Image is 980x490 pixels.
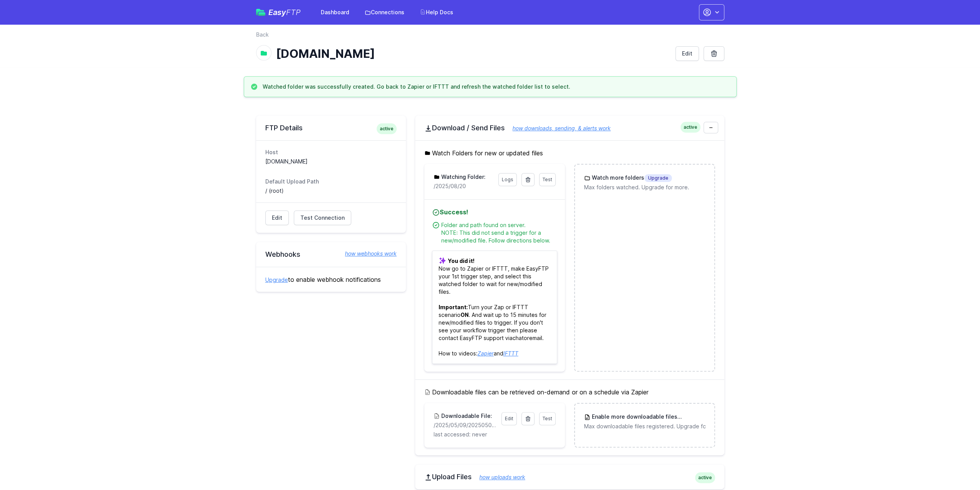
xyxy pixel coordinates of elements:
[440,173,486,181] h3: Watching Folder:
[440,412,492,420] h3: Downloadable File:
[294,210,351,225] a: Test Connection
[539,412,556,425] a: Test
[590,413,705,421] h3: Enable more downloadable files
[498,173,517,186] a: Logs
[695,472,715,483] span: active
[300,214,345,222] span: Test Connection
[505,125,611,131] a: how downloads, sending, & alerts work
[543,416,552,421] span: Test
[265,178,397,185] dt: Default Upload Path
[265,276,288,283] a: Upgrade
[415,5,458,19] a: Help Docs
[590,174,672,182] h3: Watch more folders
[543,177,552,182] span: Test
[461,312,469,318] b: ON
[286,8,301,17] span: FTP
[360,5,409,19] a: Connections
[337,250,397,258] a: how webhooks work
[513,335,524,341] a: chat
[503,350,518,357] a: IFTTT
[265,158,397,165] dd: [DOMAIN_NAME]
[675,46,699,61] a: Edit
[472,474,525,480] a: how uploads work
[265,148,397,156] dt: Host
[268,8,301,16] span: Easy
[256,31,724,43] nav: Breadcrumb
[539,173,556,186] a: Test
[265,210,289,225] a: Edit
[941,451,971,481] iframe: Drift Widget Chat Controller
[434,431,556,438] p: last accessed: never
[424,387,715,397] h5: Downloadable files can be retrieved on-demand or on a schedule via Zapier
[424,123,715,133] h2: Download / Send Files
[265,123,397,133] h2: FTP Details
[432,251,557,364] p: Now go to Zapier or IFTTT, make EasyFTP your 1st trigger step, and select this watched folder to ...
[432,207,557,217] h4: Success!
[501,412,517,425] a: Edit
[680,122,700,133] span: active
[439,304,468,310] b: Important:
[424,472,715,482] h2: Upload Files
[377,123,397,134] span: active
[276,47,669,61] h1: [DOMAIN_NAME]
[256,31,269,39] a: Back
[575,165,714,200] a: Watch more foldersUpgrade Max folders watched. Upgrade for more.
[263,83,570,91] h3: Watched folder was successfully created. Go back to Zapier or IFTTT and refresh the watched folde...
[584,423,705,430] p: Max downloadable files registered. Upgrade for more.
[477,350,494,357] a: Zapier
[256,8,301,16] a: EasyFTP
[265,187,397,195] dd: / (root)
[265,250,397,259] h2: Webhooks
[424,148,715,158] h5: Watch Folders for new or updated files
[434,421,497,429] p: /2025/05/09/20250509171559_inbound_0422652309_0756011820.mp3
[448,258,474,264] b: You did it!
[441,221,557,244] div: Folder and path found on server. NOTE: This did not send a trigger for a new/modified file. Follo...
[677,413,705,421] span: Upgrade
[529,335,542,341] a: email
[256,9,265,16] img: easyftp_logo.png
[575,404,714,439] a: Enable more downloadable filesUpgrade Max downloadable files registered. Upgrade for more.
[434,182,494,190] p: /2025/08/20
[644,174,672,182] span: Upgrade
[584,184,705,191] p: Max folders watched. Upgrade for more.
[256,267,406,292] div: to enable webhook notifications
[316,5,354,19] a: Dashboard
